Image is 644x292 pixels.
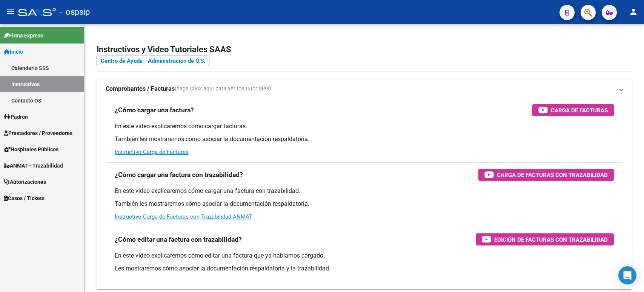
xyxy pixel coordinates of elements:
strong: Comprobantes / Facturas [106,85,175,93]
span: Carga de Facturas [551,106,608,115]
mat-expansion-panel-header: Comprobantes / Facturas(haga click aquí para ver los tutoriales) [97,80,632,98]
button: Edición de Facturas con Trazabilidad [476,233,614,245]
mat-icon: menu [6,7,15,16]
div: Comprobantes / Facturas(haga click aquí para ver los tutoriales) [97,98,632,289]
span: Casos / Tickets [4,194,45,202]
button: Carga de Facturas con Trazabilidad [478,169,614,181]
h3: ¿Cómo cargar una factura? [115,105,194,115]
span: Firma Express [4,31,43,40]
a: Centro de Ayuda - Administración de O.S. [97,56,209,66]
span: - ospsip [60,4,90,20]
div: Open Intercom Messenger [618,266,636,284]
span: Carga de Facturas con Trazabilidad [497,170,608,180]
span: Hospitales Públicos [4,145,58,154]
span: Prestadores / Proveedores [4,129,72,137]
p: También les mostraremos cómo asociar la documentación respaldatoria. [115,135,614,143]
h2: Instructivos y Video Tutoriales SAAS [97,42,632,57]
h3: ¿Cómo cargar una factura con trazabilidad? [115,169,243,180]
h3: ¿Cómo editar una factura con trazabilidad? [115,234,242,245]
p: También les mostraremos cómo asociar la documentación respaldatoria. [115,200,614,208]
span: Edición de Facturas con Trazabilidad [494,235,608,244]
span: (haga click aquí para ver los tutoriales) [175,85,271,93]
a: Instructivo Carga de Facturas [115,149,189,155]
p: Les mostraremos cómo asociar la documentación respaldatoria y la trazabilidad. [115,264,614,273]
span: Inicio [4,48,23,56]
span: Padrón [4,113,28,121]
span: Autorizaciones [4,178,46,186]
p: En este video explicaremos cómo cargar una factura con trazabilidad. [115,187,614,195]
p: En este video explicaremos cómo cargar facturas. [115,122,614,130]
mat-icon: person [629,7,638,16]
button: Carga de Facturas [532,104,614,116]
p: En este video explicaremos cómo editar una factura que ya habíamos cargado. [115,252,614,260]
a: Instructivo Carga de Facturas con Trazabilidad ANMAT [115,213,252,220]
span: ANMAT - Trazabilidad [4,162,63,170]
